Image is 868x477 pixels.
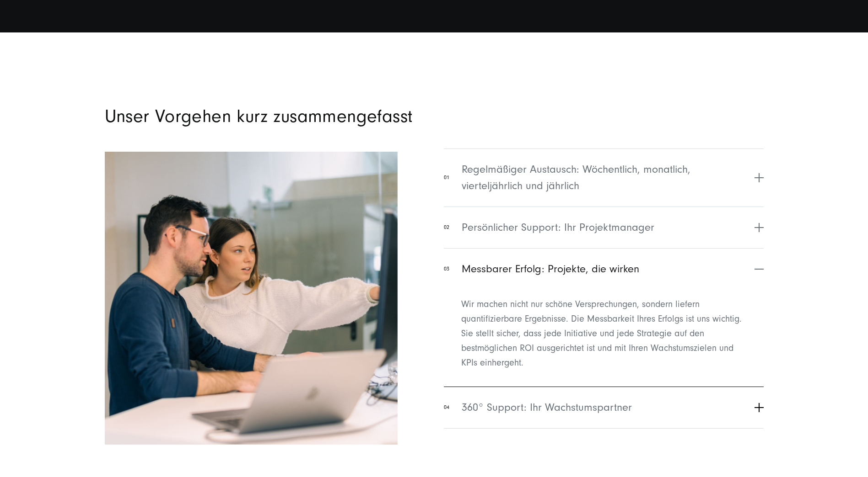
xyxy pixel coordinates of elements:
[444,174,449,182] span: 01
[105,152,398,444] img: Zwei Personen schauen sich Ergebnisse auf einem Bildschirm an
[444,207,763,248] button: 02Persönlicher Support: Ihr Projektmanager
[444,265,449,273] span: 03
[461,297,746,370] p: Wir machen nicht nur schöne Versprechungen, sondern liefern quantifizierbare Ergebnisse. Die Mess...
[462,399,632,416] span: 360° Support: Ihr Wachstumspartner
[444,148,763,207] button: 01Regelmäßiger Austausch: Wöchentlich, monatlich, vierteljährlich und jährlich
[462,161,752,194] span: Regelmäßiger Austausch: Wöchentlich, monatlich, vierteljährlich und jährlich
[105,107,764,126] h2: Unser Vorgehen kurz zusammengefasst
[462,261,639,277] span: Messbarer Erfolg: Projekte, die wirken
[462,219,654,236] span: Persönlicher Support: Ihr Projektmanager
[444,403,449,412] span: 04
[444,248,763,290] button: 03Messbarer Erfolg: Projekte, die wirken
[444,387,763,428] button: 04360° Support: Ihr Wachstumspartner
[444,223,449,232] span: 02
